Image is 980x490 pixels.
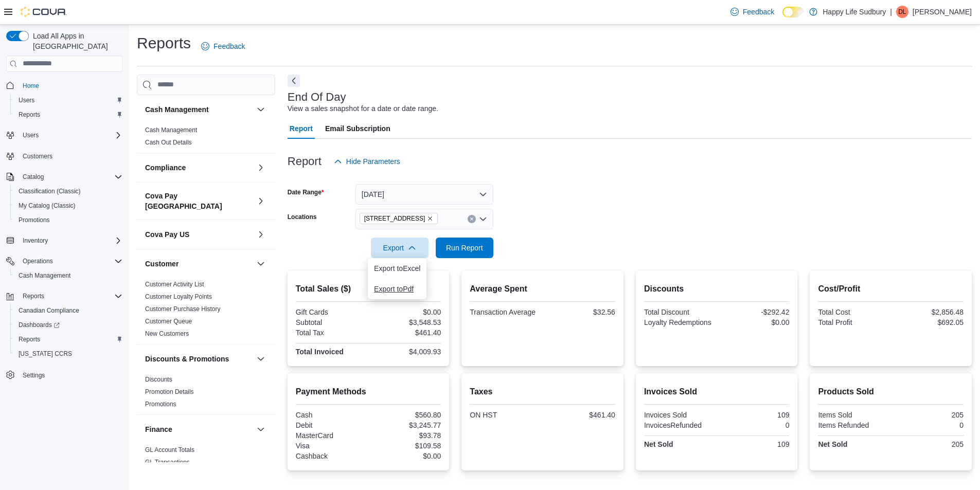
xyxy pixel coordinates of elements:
button: Classification (Classic) [10,184,127,198]
button: Users [2,128,127,142]
button: Operations [19,255,57,267]
div: Discounts & Promotions [137,373,275,414]
button: Home [2,78,127,93]
div: $32.56 [545,308,615,316]
div: Items Sold [818,411,888,419]
span: Cash Management [19,271,70,280]
div: $3,548.53 [370,318,441,326]
button: Operations [2,254,127,268]
a: Users [14,94,39,106]
div: Total Profit [818,318,888,326]
a: Cash Out Details [145,139,192,146]
button: My Catalog (Classic) [10,198,127,213]
span: Washington CCRS [14,348,122,360]
button: Export [371,238,429,258]
button: Customer [255,258,267,270]
span: Dark Mode [782,17,783,18]
span: Promotions [145,400,176,408]
button: Export toExcel [368,258,426,279]
span: Discounts [145,375,172,384]
span: Promotions [19,216,50,224]
h2: Average Spent [470,283,615,295]
nav: Complex example [6,74,122,409]
h1: Reports [137,33,191,53]
span: Hide Parameters [346,156,400,167]
span: Export to Excel [374,264,420,273]
a: Customer Activity List [145,281,204,288]
button: Reports [10,107,127,122]
p: [PERSON_NAME] [913,6,972,18]
h3: Compliance [145,162,186,173]
div: $3,245.77 [370,421,441,429]
button: Cova Pay [GEOGRAPHIC_DATA] [255,195,267,207]
div: 0 [719,421,789,429]
div: Items Refunded [818,421,888,429]
span: Email Subscription [325,118,390,139]
h3: Cova Pay [GEOGRAPHIC_DATA] [145,191,253,211]
a: New Customers [145,330,189,337]
h3: Finance [145,424,172,434]
h2: Taxes [470,386,615,398]
span: Inventory [23,237,48,245]
a: Feedback [197,36,249,57]
span: Users [14,94,122,106]
span: Reports [19,335,40,343]
button: Reports [19,290,48,302]
strong: Net Sold [644,440,673,448]
div: Total Cost [818,308,888,316]
h2: Products Sold [818,386,964,398]
span: GL Account Totals [145,446,194,454]
span: Reports [14,333,122,346]
button: Discounts & Promotions [145,354,253,364]
div: $109.58 [370,442,441,450]
button: Remove 1307 Algonquin Ave #1 from selection in this group [427,215,433,222]
span: New Customers [145,330,189,338]
div: $2,856.48 [893,308,964,316]
p: Happy Life Sudbury [823,6,886,18]
button: Export toPdf [368,279,426,299]
div: $0.00 [370,308,441,316]
div: Finance [137,444,275,473]
div: Gift Cards [296,308,366,316]
div: Debit [296,421,366,429]
span: Customer Loyalty Points [145,293,212,301]
div: MasterCard [296,431,366,440]
span: [US_STATE] CCRS [19,350,72,358]
div: Transaction Average [470,308,540,316]
div: Invoices Sold [644,411,715,419]
a: Customer Purchase History [145,305,221,313]
span: GL Transactions [145,458,190,466]
div: Visa [296,442,366,450]
a: Customers [19,150,57,162]
div: 205 [893,411,964,419]
a: Reports [14,333,44,346]
a: Home [19,80,43,92]
h3: Cash Management [145,104,209,115]
button: Catalog [19,171,48,183]
div: $0.00 [370,452,441,460]
button: Cash Management [145,104,253,115]
button: Run Report [436,238,493,258]
div: Customer [137,278,275,344]
h3: End Of Day [288,91,346,103]
span: Customers [23,152,52,160]
a: Cash Management [14,269,75,282]
span: My Catalog (Classic) [14,199,122,212]
button: [DATE] [355,184,493,205]
button: Hide Parameters [330,151,404,172]
button: Finance [255,423,267,435]
button: Inventory [19,234,52,247]
span: Settings [19,368,122,381]
button: Cova Pay US [145,229,253,240]
span: Home [19,79,122,92]
div: ON HST [470,411,540,419]
h2: Payment Methods [296,386,441,398]
span: Cash Out Details [145,138,192,147]
div: Cash Management [137,124,275,153]
button: Canadian Compliance [10,303,127,318]
a: Reports [14,108,44,121]
span: DL [898,6,906,18]
span: Load All Apps in [GEOGRAPHIC_DATA] [29,31,122,51]
div: Cashback [296,452,366,460]
div: $560.80 [370,411,441,419]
